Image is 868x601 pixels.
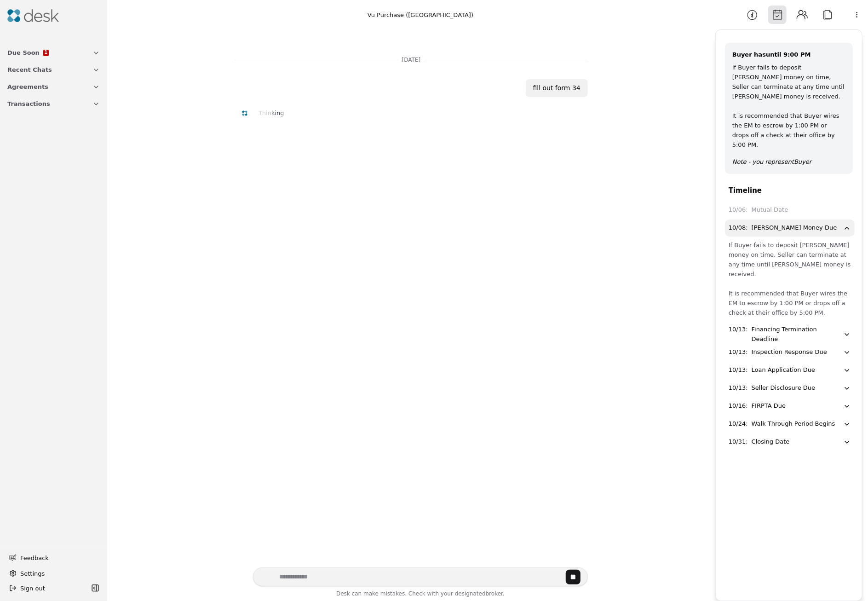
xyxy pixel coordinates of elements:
[6,581,89,595] button: Sign out
[725,416,855,433] button: 10/24:Walk Through Period Begins
[4,549,100,566] button: Feedback
[752,365,815,375] div: Loan Application Due
[7,9,59,22] img: Desk
[729,383,748,393] div: 10/13 :
[253,589,588,601] div: Desk can make mistakes. Check with your broker.
[7,65,52,75] span: Recent Chats
[533,83,581,93] div: fill out form 34
[752,401,786,411] div: FIRPTA Due
[729,205,748,215] div: 10/06 :
[725,398,855,415] button: 10/16:FIRPTA Due
[44,50,47,55] span: 1
[20,584,45,593] span: Sign out
[752,325,843,344] div: Financing Termination Deadline
[725,344,855,361] button: 10/13:Inspection Response Due
[725,202,855,219] button: 10/06:Mutual Date
[241,109,248,117] img: Desk
[2,95,105,112] button: Transactions
[368,10,473,20] div: Vu Purchase ([GEOGRAPHIC_DATA])
[2,44,105,61] button: Due Soon1
[455,590,486,597] span: designated
[752,347,827,357] div: Inspection Response Due
[253,567,588,586] textarea: Write your prompt here
[2,78,105,95] button: Agreements
[6,566,102,581] button: Settings
[2,61,105,78] button: Recent Chats
[7,99,50,109] span: Transactions
[729,419,748,429] div: 10/24 :
[729,223,748,233] div: 10/08 :
[752,383,816,393] div: Seller Disclosure Due
[725,433,855,451] button: 10/31:Closing Date
[729,347,748,357] div: 10/13 :
[725,380,855,397] button: 10/13:Seller Disclosure Due
[729,325,748,335] div: 10/13 :
[752,419,835,429] div: Walk Through Period Begins
[20,553,94,563] span: Feedback
[729,365,748,375] div: 10/13 :
[732,63,845,150] div: If Buyer fails to deposit [PERSON_NAME] money on time, Seller can terminate at any time until [PE...
[716,185,862,196] div: Timeline
[259,108,284,118] div: Thinking
[729,401,748,411] div: 10/16 :
[566,570,581,584] button: Stop generating
[7,48,40,58] span: Due Soon
[752,223,837,233] div: [PERSON_NAME] Money Due
[752,437,790,447] div: Closing Date
[725,326,855,343] button: 10/13:Financing Termination Deadline
[729,437,748,447] div: 10/31 :
[7,82,48,92] span: Agreements
[20,569,45,578] span: Settings
[725,220,855,237] button: 10/08:[PERSON_NAME] Money Due
[725,362,855,379] button: 10/13:Loan Application Due
[752,205,788,215] div: Mutual Date
[732,157,845,167] p: Note - you represent Buyer
[729,240,851,318] div: If Buyer fails to deposit [PERSON_NAME] money on time, Seller can terminate at any time until [PE...
[398,55,425,64] span: [DATE]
